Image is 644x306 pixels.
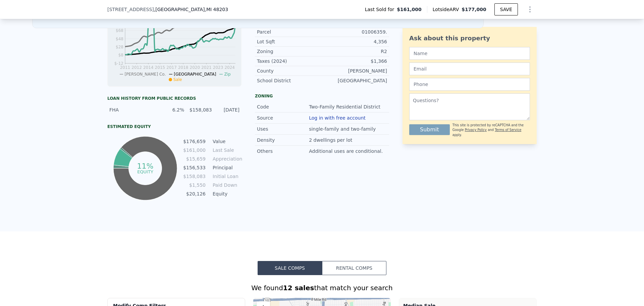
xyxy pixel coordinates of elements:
[107,124,241,129] div: Estimated Equity
[216,106,239,113] div: [DATE]
[309,115,366,121] button: Log in with free account
[213,65,223,70] tspan: 2023
[462,7,486,12] span: $177,000
[178,65,189,70] tspan: 2018
[224,72,230,77] span: Zip
[211,181,241,189] td: Paid Down
[183,181,206,189] td: $1,550
[257,38,322,45] div: Lot Sqft
[365,6,397,13] span: Last Sold for
[452,123,530,137] div: This site is protected by reCAPTCHA and the Google and apply.
[257,115,309,121] div: Source
[409,34,530,43] div: Ask about this property
[116,45,123,49] tspan: $28
[409,124,450,135] button: Submit
[309,137,354,143] div: 2 dwellings per lot
[224,65,235,70] tspan: 2024
[257,58,322,64] div: Taxes (2024)
[397,6,422,13] span: $161,000
[183,173,206,180] td: $158,083
[211,164,241,171] td: Principal
[322,38,387,45] div: 4,356
[137,169,153,174] tspan: equity
[322,29,387,35] div: 01006359.
[161,106,184,113] div: 6.2%
[211,155,241,163] td: Appreciation
[173,77,182,82] span: Sale
[433,6,462,13] span: Lotside ARV
[409,78,530,91] input: Phone
[107,6,154,13] span: [STREET_ADDRESS]
[114,61,123,66] tspan: $-12
[309,103,382,110] div: Two-Family Residential District
[109,106,157,113] div: FHA
[409,62,530,75] input: Email
[465,128,487,132] a: Privacy Policy
[174,72,216,77] span: [GEOGRAPHIC_DATA]
[257,148,309,155] div: Others
[183,155,206,163] td: $15,659
[257,68,322,74] div: County
[283,284,314,292] strong: 12 sales
[322,261,386,275] button: Rental Comps
[205,7,228,12] span: , MI 48203
[257,48,322,55] div: Zoning
[211,173,241,180] td: Initial Loan
[309,126,377,132] div: single-family and two-family
[322,48,387,55] div: R2
[309,148,384,155] div: Additional uses are conditional.
[322,58,387,64] div: $1,366
[183,138,206,145] td: $176,659
[211,138,241,145] td: Value
[255,93,389,99] div: Zoning
[107,96,241,101] div: Loan history from public records
[137,162,153,170] tspan: 11%
[258,261,322,275] button: Sale Comps
[257,77,322,84] div: School District
[143,65,154,70] tspan: 2014
[257,29,322,35] div: Parcel
[409,47,530,60] input: Name
[188,106,212,113] div: $158,083
[257,137,309,143] div: Density
[495,128,521,132] a: Terms of Service
[155,65,165,70] tspan: 2015
[116,37,123,41] tspan: $48
[124,72,166,77] span: [PERSON_NAME] Co.
[257,126,309,132] div: Uses
[523,3,537,16] button: Show Options
[183,164,206,171] td: $156,533
[120,65,130,70] tspan: 2011
[116,28,123,33] tspan: $68
[118,53,123,57] tspan: $8
[166,65,177,70] tspan: 2017
[201,65,212,70] tspan: 2021
[211,190,241,198] td: Equity
[154,6,228,13] span: , [GEOGRAPHIC_DATA]
[131,65,142,70] tspan: 2012
[322,68,387,74] div: [PERSON_NAME]
[183,190,206,198] td: $20,126
[107,283,537,293] div: We found that match your search
[190,65,200,70] tspan: 2020
[494,3,518,15] button: SAVE
[183,146,206,154] td: $161,000
[211,146,241,154] td: Last Sale
[257,103,309,110] div: Code
[322,77,387,84] div: [GEOGRAPHIC_DATA]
